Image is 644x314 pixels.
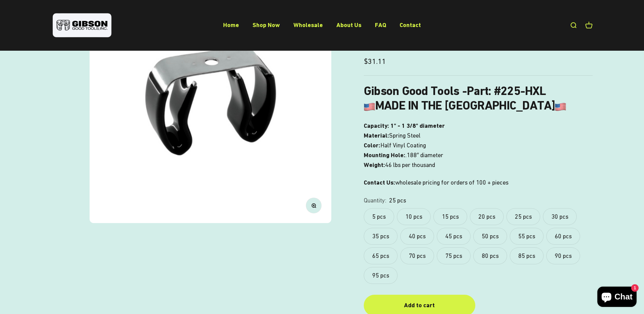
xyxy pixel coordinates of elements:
[364,161,385,168] b: Weight:
[336,21,361,28] a: About Us
[364,151,405,159] b: Mounting Hole:
[375,21,386,28] a: FAQ
[377,300,462,310] div: Add to cart
[467,84,488,98] span: Part
[488,84,546,98] b: : #225-HXL
[364,196,386,206] legend: Quantity:
[223,21,239,28] a: Home
[481,295,592,310] iframe: PayPal-paypal
[400,21,421,28] a: Contact
[364,178,593,188] p: wholesale pricing for orders of 100 + pieces
[380,141,426,150] span: Half Vinyl Coating
[364,98,566,113] b: MADE IN THE [GEOGRAPHIC_DATA]
[405,150,443,160] span: .188″ diameter
[364,84,488,98] b: Gibson Good Tools -
[293,21,323,28] a: Wholesale
[364,122,445,129] b: Capacity: 1" - 1 3/8" diameter
[364,142,380,149] b: Color:
[364,55,386,67] sale-price: $31.11
[385,160,435,170] span: 46 lbs per thousand
[595,287,639,309] inbox-online-store-chat: Shopify online store chat
[364,132,389,139] b: Material:
[364,179,395,186] strong: Contact Us:
[253,21,280,28] a: Shop Now
[389,196,406,206] variant-option-value: 25 pcs
[389,131,421,141] span: Spring Steel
